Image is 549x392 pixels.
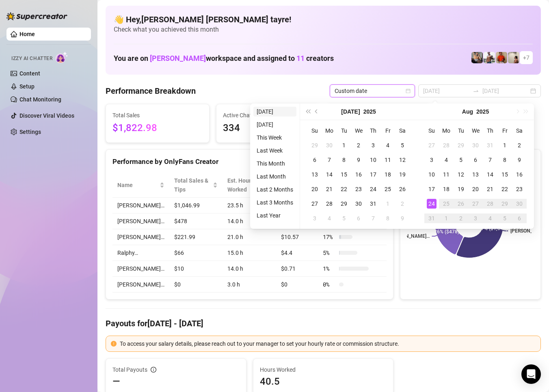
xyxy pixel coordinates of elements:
div: 7 [368,213,378,223]
th: Th [366,123,380,138]
td: [PERSON_NAME]… [112,213,169,229]
div: Open Intercom Messenger [521,364,541,384]
div: 22 [500,184,510,194]
td: 2025-07-29 [337,196,351,211]
div: 28 [485,199,495,209]
th: Sa [512,123,527,138]
td: 2025-08-10 [424,167,439,182]
td: 2025-08-07 [483,153,497,167]
td: 2025-07-05 [395,138,410,153]
h4: 👋 Hey, [PERSON_NAME] [PERSON_NAME] tayre ! [114,14,533,25]
td: Ralphy… [112,245,169,261]
div: 27 [471,199,480,209]
div: 16 [514,170,524,179]
button: Choose a month [341,103,360,120]
td: 2025-08-09 [512,153,527,167]
div: 29 [456,140,466,150]
a: Chat Monitoring [19,96,61,103]
div: 29 [310,140,320,150]
td: 2025-08-30 [512,196,527,211]
td: 2025-08-22 [497,182,512,196]
span: Active Chats [223,111,313,120]
span: 17 % [323,233,336,241]
th: Sa [395,123,410,138]
h4: Payouts for [DATE] - [DATE] [106,318,541,329]
div: 4 [324,213,334,223]
li: [DATE] [253,120,296,129]
td: 2025-08-27 [468,196,483,211]
div: 30 [471,140,480,150]
td: 2025-08-01 [497,138,512,153]
img: AI Chatter [56,52,68,63]
div: 9 [354,155,363,165]
td: 2025-07-03 [366,138,380,153]
td: 2025-07-19 [395,167,410,182]
div: 24 [427,199,437,209]
span: 5 % [323,248,336,257]
div: 27 [310,199,320,209]
td: 2025-09-04 [483,211,497,226]
div: 17 [427,184,437,194]
div: 31 [427,213,437,223]
span: Name [117,181,158,190]
div: 3 [310,213,320,223]
a: Setup [19,83,35,90]
td: 2025-08-18 [439,182,454,196]
input: Start date [423,86,469,95]
td: [PERSON_NAME]… [112,277,169,293]
td: 2025-06-30 [322,138,337,153]
div: 15 [500,170,510,179]
th: Su [424,123,439,138]
td: 2025-07-30 [468,138,483,153]
td: 2025-08-20 [468,182,483,196]
td: 2025-08-25 [439,196,454,211]
div: 22 [339,184,349,194]
div: To access your salary details, please reach out to your manager to set your hourly rate or commis... [120,339,536,348]
td: 2025-07-31 [483,138,497,153]
td: 2025-07-13 [307,167,322,182]
td: $0 [169,277,223,293]
td: 2025-07-08 [337,153,351,167]
span: Custom date [335,85,410,97]
td: 2025-08-19 [454,182,468,196]
div: 18 [441,184,451,194]
div: 3 [427,155,437,165]
td: 2025-07-20 [307,182,322,196]
div: 4 [485,213,495,223]
div: 21 [485,184,495,194]
th: Tu [454,123,468,138]
td: 2025-07-16 [351,167,366,182]
img: Justin [496,52,507,63]
div: 25 [383,184,393,194]
td: 2025-07-01 [337,138,351,153]
div: 8 [383,213,393,223]
span: Izzy AI Chatter [11,55,52,62]
div: 8 [500,155,510,165]
span: Total Sales [112,111,203,120]
td: 2025-09-01 [439,211,454,226]
div: 23 [354,184,363,194]
div: 5 [500,213,510,223]
td: 2025-08-08 [380,211,395,226]
div: 5 [339,213,349,223]
div: 30 [514,199,524,209]
td: 2025-08-05 [454,153,468,167]
button: Last year (Control + left) [303,103,312,120]
td: 14.0 h [223,261,276,277]
td: $1,046.99 [169,198,223,213]
td: 2025-08-15 [497,167,512,182]
td: 2025-07-27 [307,196,322,211]
span: 334 [223,121,313,136]
td: 2025-08-28 [483,196,497,211]
a: Settings [19,129,41,135]
td: 2025-08-03 [307,211,322,226]
td: 2025-08-24 [424,196,439,211]
td: 2025-07-10 [366,153,380,167]
td: $221.99 [169,229,223,245]
span: exclamation-circle [111,341,117,347]
a: Discover Viral Videos [19,112,74,119]
td: $4.4 [276,245,318,261]
div: Performance by OnlyFans Creator [112,156,387,167]
td: 2025-07-14 [322,167,337,182]
div: 9 [398,213,407,223]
